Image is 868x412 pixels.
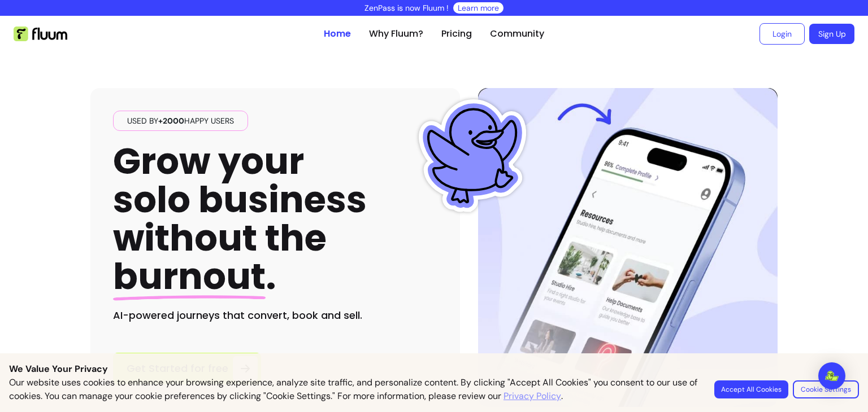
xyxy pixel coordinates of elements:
[458,2,499,14] a: Learn more
[9,362,859,376] p: We Value Your Privacy
[759,23,805,45] a: Login
[113,353,261,384] a: Get Started for free
[158,116,184,126] span: +2000
[809,24,854,44] a: Sign Up
[113,308,437,323] h2: AI-powered journeys that convert, book and sell.
[123,115,238,126] span: Used by happy users
[9,376,701,403] p: Our website uses cookies to enhance your browsing experience, analyze site traffic, and personali...
[818,362,845,389] div: Open Intercom Messenger
[504,389,561,403] a: Privacy Policy
[478,88,778,407] img: Hero
[793,380,859,398] button: Cookie Settings
[364,2,449,14] p: ZenPass is now Fluum !
[441,27,472,41] a: Pricing
[369,27,423,41] a: Why Fluum?
[714,380,788,398] button: Accept All Cookies
[113,142,367,296] h1: Grow your solo business without the .
[14,27,67,41] img: Fluum Logo
[490,27,544,41] a: Community
[113,251,266,301] span: burnout
[324,27,351,41] a: Home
